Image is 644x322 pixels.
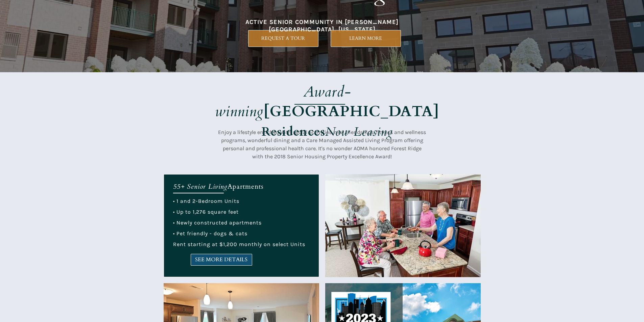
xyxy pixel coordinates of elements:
span: • Newly constructed apartments [173,219,262,226]
span: ACTIVE SENIOR COMMUNITY IN [PERSON_NAME][GEOGRAPHIC_DATA], [US_STATE] [245,18,399,33]
span: Rent starting at $1,200 monthly on select Units [173,241,305,247]
span: • Up to 1,276 square feet [173,209,239,215]
em: Now Leasing [325,124,393,140]
span: • Pet friendly - dogs & cats [173,230,247,237]
span: • 1 and 2-Bedroom Units [173,198,239,204]
em: Award-winning [215,82,351,122]
a: LEARN MORE [331,30,401,47]
strong: Residences [262,124,325,140]
span: SEE MORE DETAILS [191,257,252,263]
strong: [GEOGRAPHIC_DATA] [264,101,439,122]
em: 55+ Senior Living [173,182,228,191]
span: Apartments [228,182,264,191]
a: REQUEST A TOUR [248,30,318,47]
span: LEARN MORE [331,35,401,41]
span: REQUEST A TOUR [248,35,318,41]
a: SEE MORE DETAILS [191,254,252,266]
